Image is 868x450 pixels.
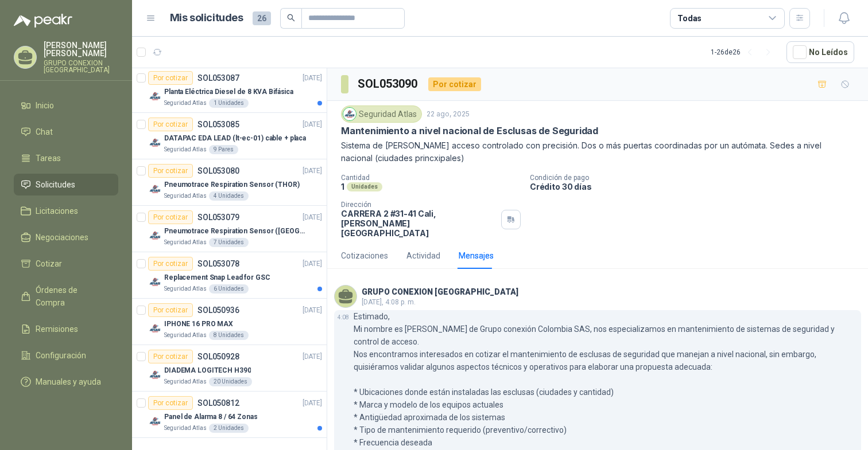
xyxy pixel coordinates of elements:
img: Company Logo [148,275,162,289]
p: SOL050928 [197,353,239,361]
p: Condición de pago [530,174,863,182]
div: 4 Unidades [209,191,249,201]
div: 1 - 26 de 26 [711,43,777,61]
button: No Leídos [786,41,854,63]
span: Solicitudes [36,178,75,191]
img: Logo peakr [14,14,72,28]
span: Órdenes de Compra [36,284,107,309]
a: Por cotizarSOL053079[DATE] Company LogoPneumotrace Respiration Sensor ([GEOGRAPHIC_DATA])Segurida... [132,206,327,252]
div: Unidades [347,182,382,191]
p: CARRERA 2 #31-41 Cali , [PERSON_NAME][GEOGRAPHIC_DATA] [341,209,497,238]
div: Por cotizar [148,257,193,271]
p: 22 ago, 2025 [427,109,470,120]
span: search [287,14,295,22]
div: Por cotizar [148,396,193,410]
p: Crédito 30 días [530,182,863,191]
p: DATAPAC EDA LEAD (lt-ec-01) cable + placa [164,133,306,144]
div: Por cotizar [148,164,193,178]
img: Company Logo [148,89,162,103]
div: Por cotizar [428,77,481,91]
div: 6 Unidades [209,284,249,294]
p: Replacement Snap Lead for GSC [164,272,270,283]
p: Sistema de [PERSON_NAME] acceso controlado con precisión. Dos o más puertas coordinadas por un au... [341,139,854,165]
p: Pneumotrace Respiration Sensor ([GEOGRAPHIC_DATA]) [164,226,307,237]
a: Por cotizarSOL050928[DATE] Company LogoDIADEMA LOGITECH H390Seguridad Atlas20 Unidades [132,345,327,392]
span: Licitaciones [36,205,78,217]
p: SOL053080 [197,167,239,175]
div: Seguridad Atlas [341,105,422,123]
div: 20 Unidades [209,377,252,386]
p: Seguridad Atlas [164,99,207,108]
p: Panel de Alarma 8 / 64 Zonas [164,412,258,422]
a: Por cotizarSOL053078[DATE] Company LogoReplacement Snap Lead for GSCSeguridad Atlas6 Unidades [132,252,327,299]
a: Configuración [14,345,118,366]
div: Mensajes [459,249,494,262]
span: Cotizar [36,257,62,270]
div: 2 Unidades [209,424,249,433]
p: SOL050936 [197,306,239,314]
p: Planta Eléctrica Diesel de 8 KVA Bifásica [164,87,293,97]
img: Company Logo [343,108,356,120]
div: Actividad [406,249,440,262]
p: Seguridad Atlas [164,145,207,154]
p: Cantidad [341,174,521,182]
div: Por cotizar [148,303,193,317]
p: Seguridad Atlas [164,284,207,294]
div: 9 Pares [209,145,238,154]
p: Seguridad Atlas [164,377,207,386]
img: Company Logo [148,368,162,382]
p: [DATE] [303,73,322,84]
p: Seguridad Atlas [164,424,207,433]
p: [DATE] [303,398,322,409]
div: Por cotizar [148,350,193,363]
img: Company Logo [148,322,162,335]
a: Inicio [14,95,118,116]
div: Cotizaciones [341,249,388,262]
p: SOL053085 [197,120,239,128]
div: Todas [677,12,702,25]
p: Pneumotrace Respiration Sensor (THOR) [164,179,300,190]
span: 4:08 [338,314,349,320]
p: SOL053078 [197,260,239,268]
div: 7 Unidades [209,238,249,247]
h3: GRUPO CONEXION [GEOGRAPHIC_DATA] [362,289,518,295]
span: Remisiones [36,323,78,335]
span: Chat [36,126,53,138]
img: Company Logo [148,136,162,150]
span: Configuración [36,349,86,362]
div: Por cotizar [148,210,193,224]
p: SOL050812 [197,399,239,407]
span: Inicio [36,99,54,112]
p: SOL053087 [197,74,239,82]
img: Company Logo [148,414,162,428]
p: [DATE] [303,119,322,130]
div: 1 Unidades [209,99,249,108]
div: Por cotizar [148,118,193,131]
p: Dirección [341,201,497,209]
p: [DATE] [303,305,322,316]
p: GRUPO CONEXION [GEOGRAPHIC_DATA] [44,60,118,73]
p: 1 [341,182,344,191]
p: [DATE] [303,351,322,362]
p: IPHONE 16 PRO MAX [164,319,233,330]
p: Seguridad Atlas [164,191,207,201]
span: [DATE], 4:08 p. m. [362,298,416,306]
p: Seguridad Atlas [164,331,207,340]
a: Por cotizarSOL053080[DATE] Company LogoPneumotrace Respiration Sensor (THOR)Seguridad Atlas4 Unid... [132,159,327,206]
span: Tareas [36,152,61,165]
a: Remisiones [14,318,118,340]
p: [PERSON_NAME] [PERSON_NAME] [44,41,118,57]
div: 8 Unidades [209,331,249,340]
h3: SOL053090 [358,75,419,93]
h1: Mis solicitudes [170,10,243,26]
a: Por cotizarSOL050812[DATE] Company LogoPanel de Alarma 8 / 64 ZonasSeguridad Atlas2 Unidades [132,392,327,438]
a: Cotizar [14,253,118,275]
p: [DATE] [303,166,322,177]
p: SOL053079 [197,213,239,221]
a: Por cotizarSOL053087[DATE] Company LogoPlanta Eléctrica Diesel de 8 KVA BifásicaSeguridad Atlas1 ... [132,66,327,113]
p: [DATE] [303,212,322,223]
img: Company Logo [148,182,162,196]
span: Negociaciones [36,231,88,244]
span: Manuales y ayuda [36,375,101,388]
p: Mantenimiento a nivel nacional de Esclusas de Seguridad [341,125,598,137]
